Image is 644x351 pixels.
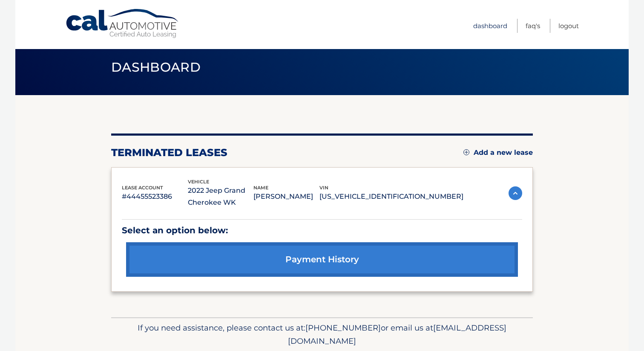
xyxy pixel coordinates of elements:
p: [US_VEHICLE_IDENTIFICATION_NUMBER] [319,191,463,203]
a: Add a new lease [463,148,533,157]
p: #44455523386 [122,191,188,203]
h2: terminated leases [111,146,227,159]
p: [PERSON_NAME] [253,191,319,203]
a: FAQ's [526,19,540,33]
p: Select an option below: [122,223,522,238]
span: vehicle [188,179,209,185]
p: 2022 Jeep Grand Cherokee WK [188,185,254,209]
a: Logout [558,19,579,33]
a: Cal Automotive [65,9,180,39]
span: Dashboard [111,59,201,75]
a: payment history [126,242,518,277]
a: Dashboard [473,19,507,33]
img: accordion-active.svg [509,186,522,200]
span: name [253,185,268,191]
span: vin [319,185,328,191]
span: lease account [122,185,163,191]
span: [PHONE_NUMBER] [305,323,381,333]
img: add.svg [463,149,469,155]
p: If you need assistance, please contact us at: or email us at [117,321,527,348]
